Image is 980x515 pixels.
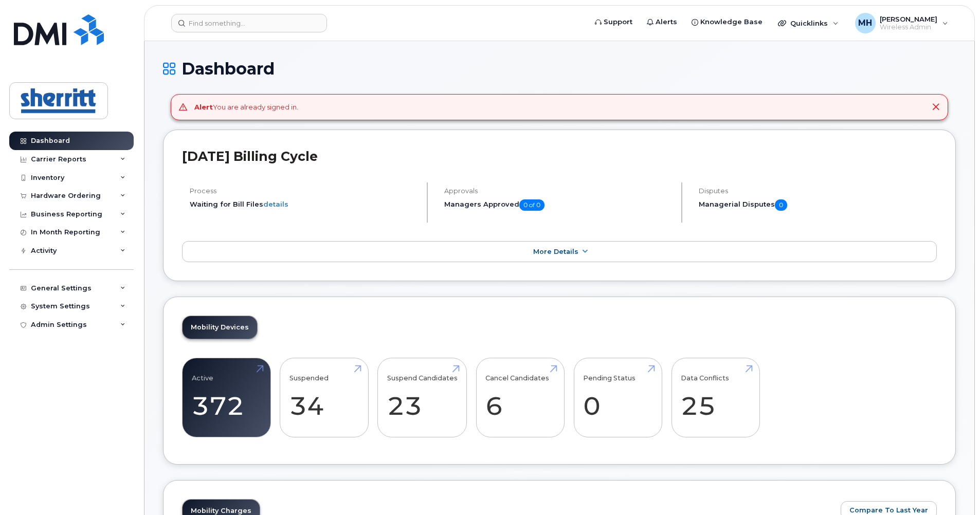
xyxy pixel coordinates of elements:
[194,102,298,112] div: You are already signed in.
[699,199,937,211] h5: Managerial Disputes
[182,149,937,164] h2: [DATE] Billing Cycle
[444,187,673,195] h4: Approvals
[681,364,750,432] a: Data Conflicts 25
[192,364,261,432] a: Active 372
[289,364,359,432] a: Suspended 34
[387,364,458,432] a: Suspend Candidates 23
[190,199,418,209] li: Waiting for Bill Files
[519,199,545,211] span: 0 of 0
[190,187,418,195] h4: Process
[533,248,578,255] span: More Details
[699,187,937,195] h4: Disputes
[444,199,673,211] h5: Managers Approved
[183,316,257,339] a: Mobility Devices
[849,505,928,515] span: Compare To Last Year
[194,103,213,111] strong: Alert
[163,60,956,78] h1: Dashboard
[263,200,288,208] a: details
[583,364,652,432] a: Pending Status 0
[775,199,787,211] span: 0
[485,364,555,432] a: Cancel Candidates 6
